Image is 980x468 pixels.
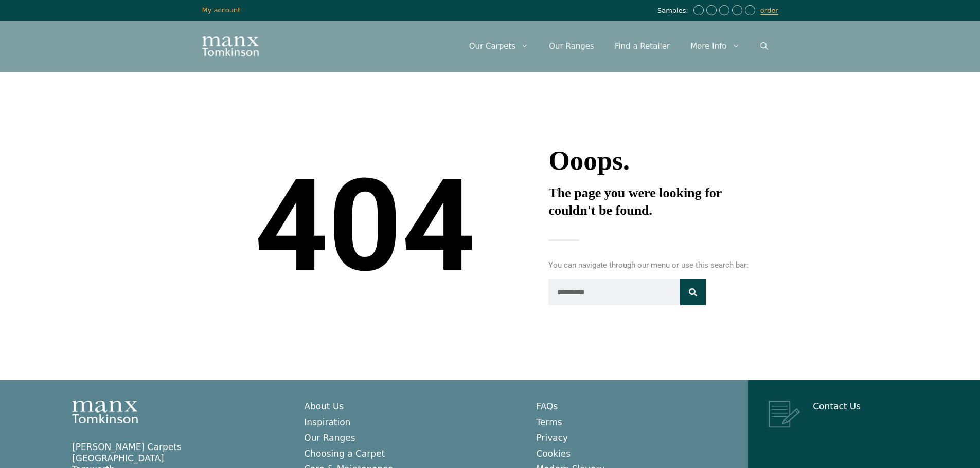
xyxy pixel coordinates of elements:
[548,147,768,174] h2: Ooops.
[537,448,571,459] a: Cookies
[72,401,138,423] img: Manx Tomkinson Logo
[548,184,768,219] h3: The page you were looking for couldn't be found.
[760,7,778,15] a: order
[539,31,604,62] a: Our Ranges
[304,433,355,443] a: Our Ranges
[304,448,385,459] a: Choosing a Carpet
[548,261,768,269] p: You can navigate through our menu or use this search bar:
[459,31,778,62] nav: Primary
[657,7,691,15] span: Samples:
[304,401,344,411] a: About Us
[537,401,558,411] a: FAQs
[750,31,778,62] a: Open Search Bar
[604,31,680,62] a: Find a Retailer
[459,31,539,62] a: Our Carpets
[680,31,750,62] a: More Info
[813,401,861,411] a: Contact Us
[202,6,241,14] a: My account
[537,433,568,443] a: Privacy
[304,417,350,427] a: Inspiration
[202,36,259,56] img: Manx Tomkinson
[212,162,518,290] p: 404
[537,417,562,427] a: Terms
[680,279,706,305] button: Search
